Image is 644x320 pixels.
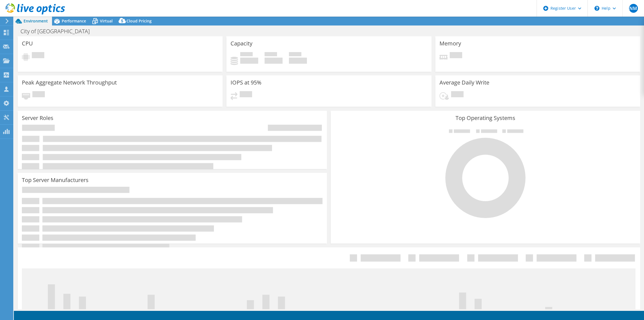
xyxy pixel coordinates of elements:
h3: CPU [22,40,33,47]
h4: 0 GiB [265,58,283,64]
span: Pending [240,91,252,99]
h3: Memory [439,40,461,47]
h3: Peak Aggregate Network Throughput [22,80,117,86]
span: Used [240,52,253,58]
h3: IOPS at 95% [231,80,262,86]
span: Virtual [100,18,113,24]
h3: Top Operating Systems [335,115,636,121]
h3: Top Server Manufacturers [22,177,89,183]
span: Pending [32,91,45,99]
span: Total [289,52,301,58]
h4: 0 GiB [240,58,258,64]
span: Performance [62,18,86,24]
span: Free [265,52,277,58]
h3: Server Roles [22,115,53,121]
span: Cloud Pricing [126,18,152,24]
h3: Average Daily Write [439,80,489,86]
span: Pending [450,52,462,60]
h4: 0 GiB [289,58,307,64]
span: Pending [32,52,44,60]
svg: \n [594,6,599,11]
h3: Capacity [231,40,252,47]
span: Pending [451,91,464,99]
span: NM [629,4,638,13]
h1: City of [GEOGRAPHIC_DATA] [18,28,98,34]
span: Environment [24,18,48,24]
